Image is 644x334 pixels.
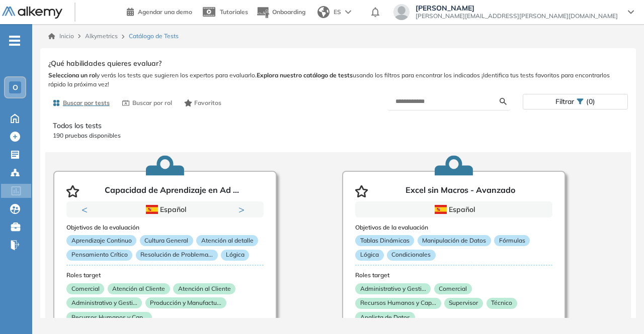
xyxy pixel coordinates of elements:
[434,283,472,294] p: Comercial
[435,205,447,214] img: ESP
[48,32,74,41] a: Inicio
[105,185,239,197] p: Capacidad de Aprendizaje en Ad ...
[416,12,618,20] span: [PERSON_NAME][EMAIL_ADDRESS][PERSON_NAME][DOMAIN_NAME]
[48,71,97,79] b: Selecciona un rol
[9,40,20,42] i: -
[355,224,552,231] h3: Objetivos de la evaluación
[102,204,228,215] div: Español
[238,204,249,214] button: Next
[355,297,441,308] p: Recursos Humanos y Cap...
[48,94,114,112] button: Buscar por tests
[53,131,623,140] p: 190 pruebas disponibles
[355,235,414,246] p: Tablas Dinámicas
[66,249,132,260] p: Pensamiento Crítico
[169,217,177,219] button: 2
[66,224,264,231] h3: Objetivos de la evaluación
[145,297,226,308] p: Producción y Manufactu...
[153,217,165,219] button: 1
[2,7,62,19] img: Logo
[317,6,330,18] img: world
[129,32,179,41] span: Catálogo de Tests
[406,185,515,197] p: Excel sin Macros - Avanzado
[66,235,136,246] p: Aprendizaje Continuo
[66,311,152,322] p: Recursos Humanos y Cap...
[220,8,248,16] span: Tutoriales
[146,205,158,214] img: ESP
[355,249,383,260] p: Lógica
[136,249,218,260] p: Resolución de Problema...
[555,94,574,109] span: Filtrar
[221,249,249,260] p: Lógica
[66,283,104,294] p: Comercial
[355,272,552,279] h3: Roles target
[196,235,258,246] p: Atención al detalle
[418,235,491,246] p: Manipulación de Datos
[53,121,623,131] p: Todos los tests
[486,297,517,308] p: Técnico
[391,204,517,215] div: Español
[494,235,530,246] p: Fórmulas
[355,283,431,294] p: Administrativo y Gesti...
[66,272,264,279] h3: Roles target
[85,32,118,40] span: Alkymetrics
[118,94,176,112] button: Buscar por rol
[82,204,92,214] button: Previous
[132,98,172,107] span: Buscar por rol
[257,71,353,79] b: Explora nuestro catálogo de tests
[63,98,110,107] span: Buscar por tests
[180,94,226,112] button: Favoritos
[444,297,483,308] p: Supervisor
[140,235,193,246] p: Cultura General
[48,58,162,69] span: ¿Qué habilidades quieres evaluar?
[108,283,170,294] p: Atención al Cliente
[138,8,192,16] span: Agendar una demo
[272,8,305,16] span: Onboarding
[334,8,341,17] span: ES
[66,297,142,308] p: Administrativo y Gesti...
[127,5,192,17] a: Agendar una demo
[345,10,351,14] img: arrow
[355,311,415,322] p: Analista de Datos
[387,249,436,260] p: Condicionales
[13,83,18,91] span: O
[416,4,618,12] span: [PERSON_NAME]
[256,2,305,23] button: Onboarding
[48,71,628,89] span: y verás los tests que sugieren los expertos para evaluarlo. usando los filtros para encontrar los...
[194,98,221,107] span: Favoritos
[586,94,595,109] span: (0)
[173,283,235,294] p: Atención al Cliente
